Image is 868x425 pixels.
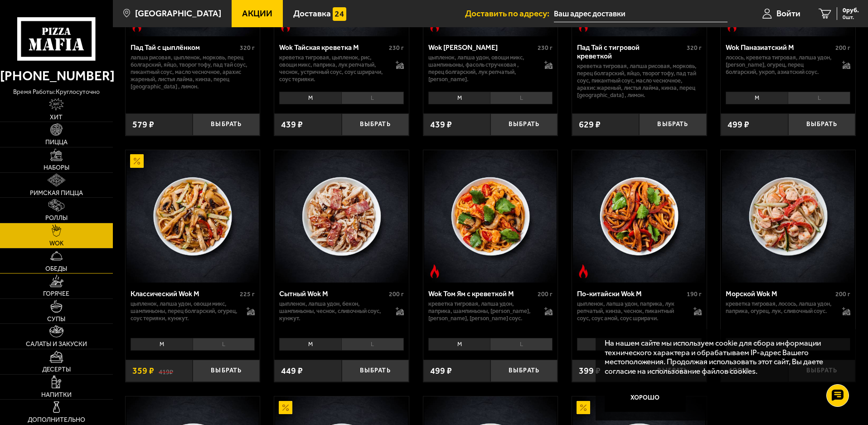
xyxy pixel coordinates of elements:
[572,150,707,283] a: Острое блюдоПо-китайски Wok M
[843,7,859,14] span: 0 руб.
[193,113,260,136] button: Выбрать
[279,401,292,415] img: Акционный
[490,360,558,382] button: Выбрать
[835,44,850,52] span: 200 г
[428,54,536,83] p: цыпленок, лапша удон, овощи микс, шампиньоны, фасоль стручковая , перец болгарский, лук репчатый,...
[45,139,68,146] span: Пицца
[279,43,387,52] div: Wok Тайская креветка M
[579,120,601,129] span: 629 ₽
[130,154,144,168] img: Акционный
[577,338,639,351] li: M
[389,44,404,52] span: 230 г
[577,289,684,298] div: По-китайски Wok M
[726,43,833,52] div: Wok Паназиатский M
[605,385,686,412] button: Хорошо
[43,291,69,297] span: Горячее
[430,120,452,129] span: 439 ₽
[577,401,590,415] img: Акционный
[843,15,859,20] span: 0 шт.
[726,92,788,104] li: M
[428,289,536,298] div: Wok Том Ям с креветкой M
[131,43,238,52] div: Пад Тай с цыплёнком
[554,5,727,22] input: Ваш адрес доставки
[30,190,83,196] span: Римская пицца
[28,417,85,423] span: Дополнительно
[577,63,702,99] p: креветка тигровая, лапша рисовая, морковь, перец болгарский, яйцо, творог тофу, пад тай соус, пик...
[49,240,63,247] span: WOK
[605,338,842,376] p: На нашем сайте мы используем cookie для сбора информации технического характера и обрабатываем IP...
[722,150,854,283] img: Морской Wok M
[126,150,259,283] img: Классический Wok M
[42,366,71,373] span: Десерты
[726,289,833,298] div: Морской Wok M
[279,289,387,298] div: Сытный Wok M
[279,300,387,322] p: цыпленок, лапша удон, бекон, шампиньоны, чеснок, сливочный соус, кунжут.
[341,338,404,351] li: L
[342,113,409,136] button: Выбрать
[776,9,800,18] span: Войти
[465,9,554,18] span: Доставить по адресу:
[131,54,255,90] p: лапша рисовая, цыпленок, морковь, перец болгарский, яйцо, творог тофу, пад тай соус, пикантный со...
[26,341,87,347] span: Салаты и закуски
[788,113,855,136] button: Выбрать
[274,150,409,283] a: Сытный Wok M
[342,360,409,382] button: Выбрать
[240,44,255,52] span: 320 г
[721,150,855,283] a: Морской Wok M
[341,92,404,104] li: L
[279,92,341,104] li: M
[430,366,452,376] span: 499 ₽
[45,266,67,272] span: Обеды
[193,360,260,382] button: Выбрать
[279,338,341,351] li: M
[726,54,833,76] p: лосось, креветка тигровая, лапша удон, [PERSON_NAME], огурец, перец болгарский, укроп, азиатский ...
[577,300,684,322] p: цыпленок, лапша удон, паприка, лук репчатый, кинза, чеснок, пикантный соус, соус Амой, соус шрирачи.
[687,44,702,52] span: 320 г
[490,92,553,104] li: L
[424,150,557,283] img: Wok Том Ям с креветкой M
[44,165,69,171] span: Наборы
[389,290,404,298] span: 200 г
[41,392,72,398] span: Напитки
[639,113,706,136] button: Выбрать
[281,120,303,129] span: 439 ₽
[490,113,558,136] button: Выбрать
[428,92,490,104] li: M
[131,289,238,298] div: Классический Wok M
[132,366,154,376] span: 359 ₽
[50,114,63,121] span: Хит
[281,366,303,376] span: 449 ₽
[788,92,850,104] li: L
[333,7,346,21] img: 15daf4d41897b9f0e9f617042186c801.svg
[428,264,441,278] img: Острое блюдо
[573,150,705,283] img: По-китайски Wok M
[577,43,684,60] div: Пад Тай с тигровой креветкой
[727,120,749,129] span: 499 ₽
[428,43,536,52] div: Wok [PERSON_NAME]
[423,150,558,283] a: Острое блюдоWok Том Ям с креветкой M
[726,300,833,315] p: креветка тигровая, лосось, лапша удон, паприка, огурец, лук, сливочный соус.
[293,9,331,18] span: Доставка
[835,290,850,298] span: 200 г
[47,316,65,322] span: Супы
[242,9,272,18] span: Акции
[193,338,255,351] li: L
[687,290,702,298] span: 190 г
[131,300,238,322] p: цыпленок, лапша удон, овощи микс, шампиньоны, перец болгарский, огурец, соус терияки, кунжут.
[240,290,255,298] span: 225 г
[428,338,490,351] li: M
[135,9,221,18] span: [GEOGRAPHIC_DATA]
[279,54,387,83] p: креветка тигровая, цыпленок, рис, овощи микс, паприка, лук репчатый, чеснок, устричный соус, соус...
[428,300,536,322] p: креветка тигровая, лапша удон, паприка, шампиньоны, [PERSON_NAME], [PERSON_NAME], [PERSON_NAME] с...
[538,290,553,298] span: 200 г
[131,338,193,351] li: M
[490,338,553,351] li: L
[132,120,154,129] span: 579 ₽
[577,264,590,278] img: Острое блюдо
[275,150,407,283] img: Сытный Wok M
[159,366,173,376] s: 419 ₽
[579,366,601,376] span: 399 ₽
[126,150,260,283] a: АкционныйКлассический Wok M
[538,44,553,52] span: 230 г
[45,215,68,221] span: Роллы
